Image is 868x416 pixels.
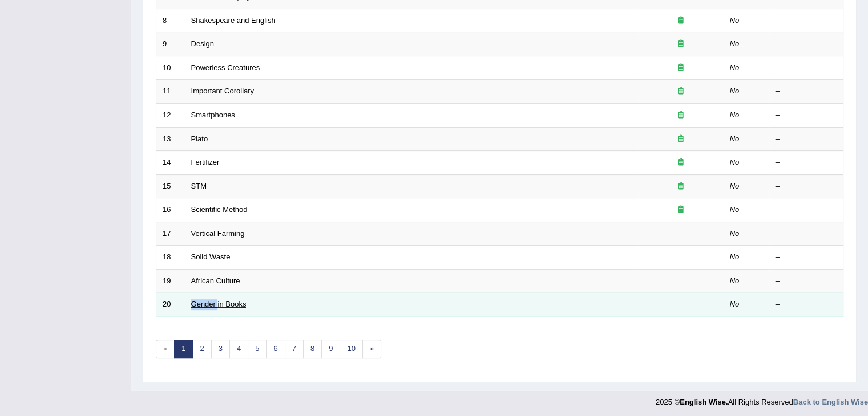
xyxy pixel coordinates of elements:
a: 10 [340,340,362,358]
div: – [776,229,837,239]
a: Scientific Method [191,205,248,214]
div: – [776,276,837,287]
a: Fertilizer [191,158,220,166]
td: 12 [156,103,185,127]
td: 13 [156,127,185,151]
em: No [730,300,740,308]
div: – [776,110,837,121]
a: 1 [174,340,193,358]
div: – [776,252,837,263]
a: 6 [266,340,285,358]
a: Vertical Farming [191,229,245,238]
td: 8 [156,9,185,32]
a: STM [191,182,207,190]
td: 15 [156,174,185,198]
div: Exam occurring question [644,205,717,215]
div: Exam occurring question [644,110,717,121]
em: No [730,158,740,166]
div: Exam occurring question [644,157,717,168]
div: 2025 © All Rights Reserved [656,391,868,407]
div: – [776,299,837,310]
a: » [362,340,381,358]
em: No [730,16,740,25]
div: – [776,205,837,215]
em: No [730,111,740,119]
a: African Culture [191,276,240,285]
div: – [776,63,837,74]
a: Plato [191,134,208,143]
div: – [776,15,837,26]
a: 4 [229,340,248,358]
a: Smartphones [191,111,235,119]
a: Gender in Books [191,300,247,308]
em: No [730,205,740,214]
div: – [776,86,837,97]
a: 8 [303,340,322,358]
a: Design [191,39,214,48]
a: Powerless Creatures [191,63,260,72]
a: Shakespeare and English [191,16,276,25]
div: – [776,134,837,145]
em: No [730,63,740,72]
em: No [730,39,740,48]
td: 16 [156,198,185,222]
div: – [776,39,837,50]
div: Exam occurring question [644,63,717,74]
a: Important Corollary [191,87,255,95]
a: 5 [248,340,267,358]
span: « [156,340,175,358]
td: 11 [156,80,185,104]
td: 10 [156,56,185,80]
td: 18 [156,246,185,270]
em: No [730,87,740,95]
em: No [730,276,740,285]
div: Exam occurring question [644,86,717,97]
em: No [730,134,740,143]
a: Solid Waste [191,252,231,261]
a: 3 [211,340,230,358]
em: No [730,252,740,261]
td: 17 [156,222,185,246]
div: Exam occurring question [644,39,717,50]
a: 9 [321,340,340,358]
div: Exam occurring question [644,15,717,26]
a: Back to English Wise [793,398,868,406]
td: 20 [156,293,185,317]
div: Exam occurring question [644,181,717,192]
td: 9 [156,32,185,56]
td: 14 [156,151,185,175]
div: Exam occurring question [644,134,717,145]
em: No [730,229,740,238]
div: – [776,157,837,168]
td: 19 [156,269,185,293]
div: – [776,181,837,192]
em: No [730,182,740,190]
strong: English Wise. [680,398,728,406]
a: 7 [285,340,304,358]
a: 2 [192,340,211,358]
